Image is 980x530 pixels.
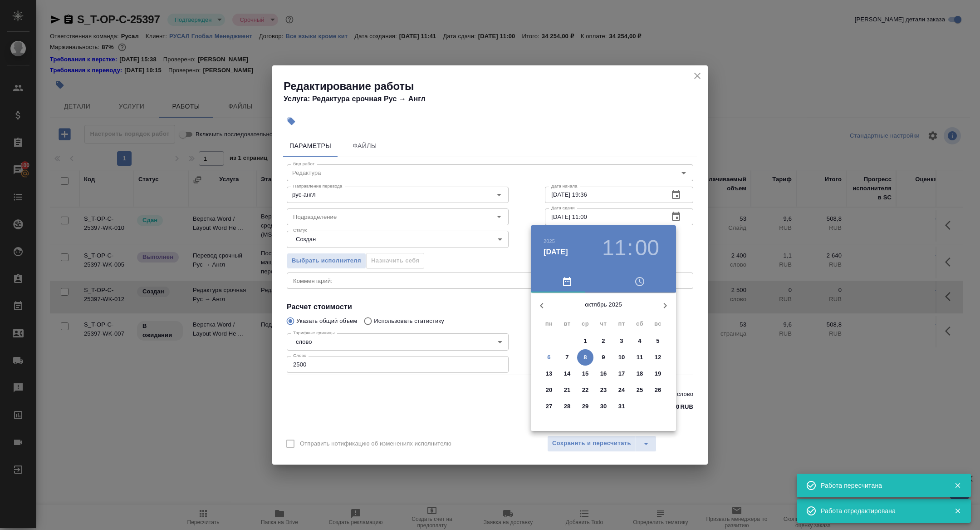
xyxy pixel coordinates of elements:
button: 21 [559,382,575,398]
span: сб [632,319,648,328]
button: 23 [595,382,612,398]
p: 20 [546,386,553,395]
p: 24 [618,386,625,395]
p: 13 [546,369,553,378]
p: 14 [564,369,571,378]
span: чт [595,319,612,328]
button: 10 [613,349,630,366]
button: 14 [559,366,575,382]
p: 15 [582,369,589,378]
button: 24 [613,382,630,398]
span: ср [577,319,593,328]
p: 5 [656,337,659,346]
button: 9 [595,349,612,366]
p: 22 [582,386,589,395]
button: 11 [632,349,648,366]
p: 6 [547,353,550,362]
button: 20 [541,382,557,398]
p: 7 [565,353,568,362]
span: вт [559,319,575,328]
div: Работа отредактирована [821,506,941,515]
span: пт [613,319,630,328]
button: 18 [632,366,648,382]
button: 16 [595,366,612,382]
button: 17 [613,366,630,382]
p: 27 [546,402,553,411]
p: 28 [564,402,571,411]
p: 2 [602,337,605,346]
button: 3 [613,333,630,349]
p: 31 [618,402,625,411]
p: 23 [600,386,607,395]
p: 8 [583,353,587,362]
button: 12 [650,349,666,366]
button: Закрыть [948,507,967,515]
p: 18 [637,369,643,378]
button: 29 [577,398,593,415]
p: 4 [638,337,641,346]
p: 26 [655,386,661,395]
button: [DATE] [544,247,568,258]
button: 27 [541,398,557,415]
button: 5 [650,333,666,349]
p: 25 [637,386,643,395]
button: 13 [541,366,557,382]
p: 17 [618,369,625,378]
p: 29 [582,402,589,411]
p: 16 [600,369,607,378]
p: октябрь 2025 [553,300,654,309]
h3: : [627,235,633,261]
button: 4 [632,333,648,349]
p: 9 [602,353,605,362]
button: 31 [613,398,630,415]
button: 7 [559,349,575,366]
button: 8 [577,349,593,366]
button: 25 [632,382,648,398]
span: вс [650,319,666,328]
span: пн [541,319,557,328]
button: 15 [577,366,593,382]
button: 28 [559,398,575,415]
button: 2 [595,333,612,349]
p: 30 [600,402,607,411]
button: 2025 [544,238,555,244]
p: 21 [564,386,571,395]
button: 6 [541,349,557,366]
button: 22 [577,382,593,398]
div: Работа пересчитана [821,481,941,490]
p: 19 [655,369,661,378]
p: 11 [637,353,643,362]
p: 10 [618,353,625,362]
button: 11 [602,235,626,261]
button: 26 [650,382,666,398]
button: 00 [635,235,659,261]
button: 1 [577,333,593,349]
p: 3 [620,337,623,346]
p: 12 [655,353,661,362]
button: Закрыть [948,481,967,490]
button: 19 [650,366,666,382]
p: 1 [583,337,587,346]
button: 30 [595,398,612,415]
